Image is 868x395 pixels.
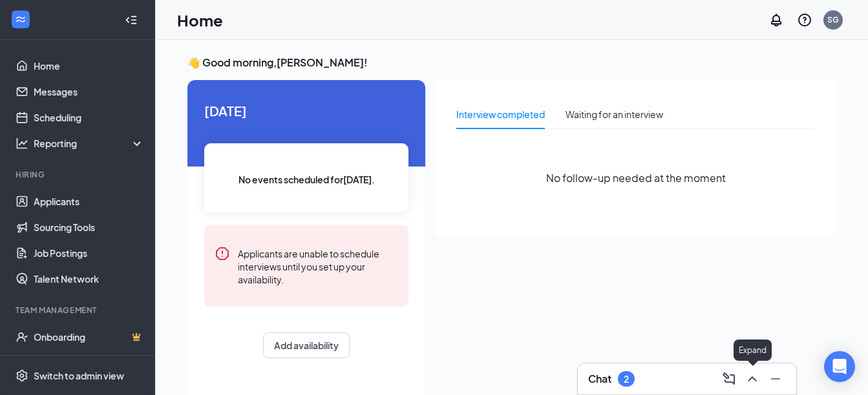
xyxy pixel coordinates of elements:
a: TeamCrown [34,350,144,376]
svg: Notifications [768,12,784,28]
span: No events scheduled for [DATE] . [238,172,375,187]
div: Hiring [16,169,142,180]
h1: Home [177,9,223,31]
svg: Settings [16,369,28,382]
a: Home [34,53,144,79]
div: Open Intercom Messenger [824,351,855,382]
button: ComposeMessage [719,369,739,389]
div: Reporting [34,137,145,150]
a: Messages [34,79,144,105]
a: Applicants [34,188,144,214]
button: Add availability [263,332,350,358]
div: Expand [734,339,772,361]
div: Interview completed [456,107,545,121]
a: Talent Network [34,266,144,292]
div: Team Management [16,305,142,316]
div: Waiting for an interview [566,107,663,121]
button: Minimize [765,369,786,389]
svg: ChevronUp [745,371,760,387]
svg: Collapse [125,14,138,26]
div: 2 [624,374,629,385]
svg: Error [215,246,230,261]
svg: ComposeMessage [721,371,737,387]
a: Scheduling [34,105,144,130]
a: Sourcing Tools [34,214,144,240]
div: Applicants are unable to schedule interviews until you set up your availability. [238,246,398,286]
svg: Analysis [16,137,28,150]
h3: Chat [588,372,611,386]
a: OnboardingCrown [34,324,144,350]
button: ChevronUp [742,369,763,389]
a: Job Postings [34,240,144,266]
svg: QuestionInfo [797,12,812,28]
span: No follow-up needed at the moment [546,170,726,186]
svg: WorkstreamLogo [14,13,27,26]
h3: 👋 Good morning, [PERSON_NAME] ! [187,56,836,70]
span: [DATE] [204,101,408,121]
div: SG [827,14,839,25]
svg: Minimize [768,371,783,387]
div: Switch to admin view [34,369,124,382]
